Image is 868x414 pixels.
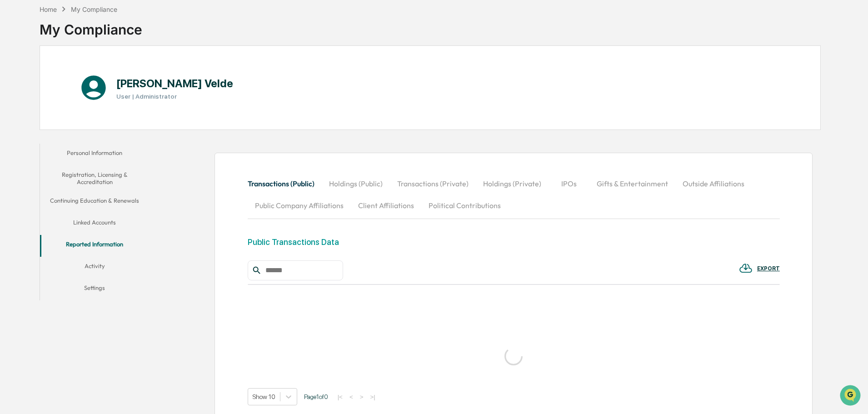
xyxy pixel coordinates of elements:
button: Holdings (Public) [322,173,390,195]
div: secondary tabs example [40,144,149,300]
div: Public Transactions Data [248,237,339,247]
a: 🔎Data Lookup [5,175,61,191]
img: Chandler - Maia Wealth [9,115,24,130]
button: Linked Accounts [40,213,149,235]
h1: [PERSON_NAME] Velde [116,77,233,90]
button: Holdings (Private) [476,173,549,195]
button: Transactions (Public) [248,173,322,195]
button: IPOs [549,173,589,195]
h3: User | Administrator [116,93,233,100]
button: |< [335,393,345,401]
span: Data Lookup [18,179,57,188]
button: Transactions (Private) [390,173,476,195]
p: How can we help? [9,19,165,34]
button: Outside Affiliations [675,173,752,195]
button: Activity [40,257,149,279]
div: 🖐️ [9,162,16,170]
div: 🔎 [9,180,16,187]
span: Pylon [90,201,110,208]
div: 🗄️ [66,162,73,170]
div: My Compliance [40,14,142,38]
button: Gifts & Entertainment [589,173,675,195]
button: Public Company Affiliations [248,195,351,216]
a: 🗄️Attestations [62,158,116,174]
span: [PERSON_NAME] Wealth [28,124,94,131]
div: Past conversations [9,101,61,108]
button: Personal Information [40,144,149,165]
button: Continuing Education & Renewals [40,191,149,213]
button: See all [141,99,165,110]
button: Settings [40,279,149,300]
span: Preclearance [18,161,59,170]
iframe: Open customer support [839,384,863,409]
div: Start new chat [41,70,149,79]
span: Attestations [75,161,113,170]
span: [DATE] [101,124,120,131]
button: < [347,393,356,401]
span: Page 1 of 0 [304,393,328,400]
button: Reported Information [40,235,149,257]
img: 1746055101610-c473b297-6a78-478c-a979-82029cc54cd1 [9,70,25,86]
button: Registration, Licensing & Accreditation [40,165,149,191]
button: Client Affiliations [351,195,421,216]
div: My Compliance [71,5,117,13]
div: EXPORT [757,265,780,272]
span: • [96,124,99,131]
a: Powered byPylon [64,200,110,208]
button: >| [367,393,378,401]
button: > [357,393,366,401]
button: Start new chat [155,72,165,83]
div: secondary tabs example [248,173,780,216]
a: 🖐️Preclearance [5,158,62,174]
div: Home [40,5,57,13]
button: Political Contributions [421,195,508,216]
div: We're available if you need us! [41,79,125,86]
img: EXPORT [739,261,753,275]
img: 6558925923028_b42adfe598fdc8269267_72.jpg [19,70,35,86]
